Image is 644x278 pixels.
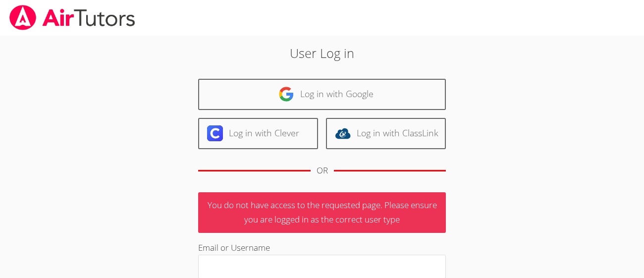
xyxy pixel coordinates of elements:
img: classlink-logo-d6bb404cc1216ec64c9a2012d9dc4662098be43eaf13dc465df04b49fa7ab582.svg [335,125,351,141]
a: Log in with Clever [198,118,318,149]
h2: User Log in [148,44,496,62]
p: You do not have access to the requested page. Please ensure you are logged in as the correct user... [198,192,446,233]
img: google-logo-50288ca7cdecda66e5e0955fdab243c47b7ad437acaf1139b6f446037453330a.svg [278,86,294,102]
img: clever-logo-6eab21bc6e7a338710f1a6ff85c0baf02591cd810cc4098c63d3a4b26e2feb20.svg [207,125,223,141]
img: airtutors_banner-c4298cdbf04f3fff15de1276eac7730deb9818008684d7c2e4769d2f7ddbe033.png [8,5,136,30]
a: Log in with ClassLink [326,118,446,149]
div: OR [317,164,328,178]
a: Log in with Google [198,79,446,110]
label: Email or Username [198,242,270,253]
